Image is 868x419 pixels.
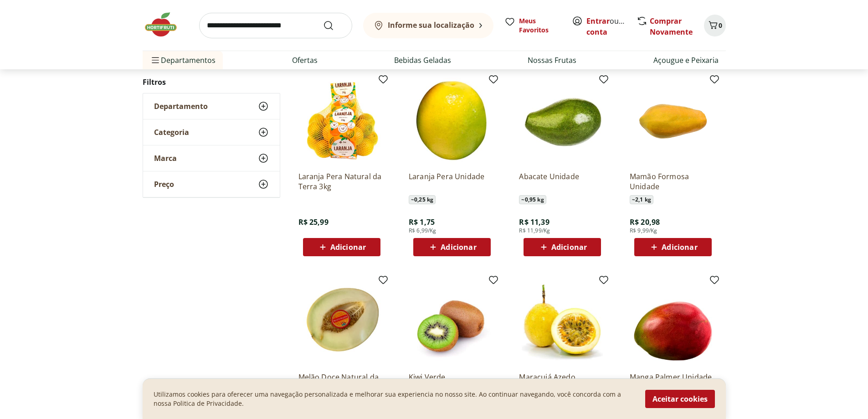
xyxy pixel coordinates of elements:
span: Adicionar [551,243,587,251]
span: Departamento [154,102,208,111]
button: Adicionar [524,238,601,256]
button: Marca [143,145,280,171]
b: Informe sua localização [388,20,474,30]
img: Laranja Pera Natural da Terra 3kg [298,78,385,164]
button: Submit Search [323,20,345,31]
span: Meus Favoritos [519,16,561,35]
img: Abacate Unidade [519,78,606,164]
a: Maracujá Azedo Unidade [519,372,606,392]
span: R$ 25,99 [298,217,329,227]
span: R$ 11,99/Kg [519,227,550,234]
button: Carrinho [704,15,726,36]
a: Açougue e Peixaria [653,55,719,66]
a: Kiwi Verde [409,372,495,392]
span: R$ 9,99/Kg [630,227,657,234]
span: ~ 0,25 kg [409,195,436,204]
a: Melão Doce Natural da Terra Pedaço [298,372,385,392]
a: Mamão Formosa Unidade [630,171,716,191]
span: 0 [719,21,722,30]
span: Adicionar [662,243,697,251]
a: Entrar [586,16,610,26]
span: R$ 6,99/Kg [409,227,437,234]
span: Marca [154,154,177,163]
a: Bebidas Geladas [394,55,451,66]
img: Maracujá Azedo Unidade [519,278,606,365]
img: Laranja Pera Unidade [409,78,495,164]
input: search [199,13,352,38]
button: Informe sua localização [363,13,493,38]
span: ~ 2,1 kg [630,195,653,204]
a: Manga Palmer Unidade [630,372,716,392]
span: Categoria [154,128,189,137]
span: Adicionar [330,243,366,251]
a: Criar conta [586,16,637,37]
span: R$ 11,39 [519,217,549,227]
a: Laranja Pera Unidade [409,171,495,191]
button: Menu [150,49,161,71]
span: Departamentos [150,49,216,71]
span: R$ 20,98 [630,217,660,227]
span: ~ 0,95 kg [519,195,546,204]
img: Melão Doce Natural da Terra Pedaço [298,278,385,365]
button: Aceitar cookies [645,390,715,408]
button: Categoria [143,119,280,145]
a: Nossas Frutas [528,55,576,66]
img: Hortifruti [143,11,188,38]
a: Abacate Unidade [519,171,606,191]
h2: Filtros [143,73,280,91]
span: Adicionar [441,243,476,251]
img: Mamão Formosa Unidade [630,78,716,164]
button: Adicionar [303,238,380,256]
button: Preço [143,171,280,197]
button: Adicionar [634,238,712,256]
a: Meus Favoritos [504,16,561,35]
a: Ofertas [292,55,318,66]
button: Departamento [143,93,280,119]
img: Manga Palmer Unidade [630,278,716,365]
p: Utilizamos cookies para oferecer uma navegação personalizada e melhorar sua experiencia no nosso ... [154,390,634,408]
a: Laranja Pera Natural da Terra 3kg [298,171,385,191]
button: Adicionar [413,238,491,256]
img: Kiwi Verde [409,278,495,365]
span: Preço [154,180,174,189]
a: Comprar Novamente [650,16,693,37]
span: R$ 1,75 [409,217,435,227]
span: ou [586,16,627,37]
